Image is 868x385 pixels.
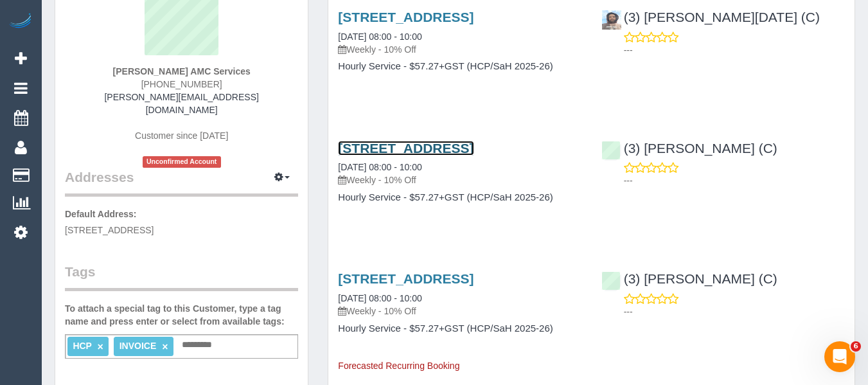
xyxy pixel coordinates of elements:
[73,341,91,351] span: HCP
[338,141,474,156] a: [STREET_ADDRESS]
[8,13,33,31] img: Automaid Logo
[601,10,820,24] a: (3) [PERSON_NAME][DATE] (C)
[120,341,157,351] span: INVOICE
[338,305,581,318] p: Weekly - 10% Off
[65,225,154,235] span: [STREET_ADDRESS]
[65,302,298,328] label: To attach a special tag to this Customer, type a tag name and press enter or select from availabl...
[113,66,251,76] strong: [PERSON_NAME] AMC Services
[338,31,421,42] a: [DATE] 08:00 - 10:00
[65,262,298,291] legend: Tags
[624,174,845,187] p: ---
[338,43,581,56] p: Weekly - 10% Off
[624,305,845,318] p: ---
[338,10,474,24] a: [STREET_ADDRESS]
[143,156,221,167] span: Unconfirmed Account
[601,271,777,286] a: (3) [PERSON_NAME] (C)
[104,92,258,115] a: [PERSON_NAME][EMAIL_ADDRESS][DOMAIN_NAME]
[65,208,137,220] label: Default Address:
[338,323,581,334] h4: Hourly Service - $57.27+GST (HCP/SaH 2025-26)
[338,192,581,203] h4: Hourly Service - $57.27+GST (HCP/SaH 2025-26)
[162,341,168,352] a: ×
[602,10,621,30] img: (3) Antony Silvester (C)
[851,341,861,352] span: 6
[338,162,421,172] a: [DATE] 08:00 - 10:00
[135,130,228,141] span: Customer since [DATE]
[601,141,777,156] a: (3) [PERSON_NAME] (C)
[338,361,459,371] span: Forecasted Recurring Booking
[141,79,222,89] span: [PHONE_NUMBER]
[338,174,581,186] p: Weekly - 10% Off
[338,271,474,286] a: [STREET_ADDRESS]
[824,341,855,372] iframe: Intercom live chat
[98,341,103,352] a: ×
[338,293,421,303] a: [DATE] 08:00 - 10:00
[338,61,581,72] h4: Hourly Service - $57.27+GST (HCP/SaH 2025-26)
[624,44,845,57] p: ---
